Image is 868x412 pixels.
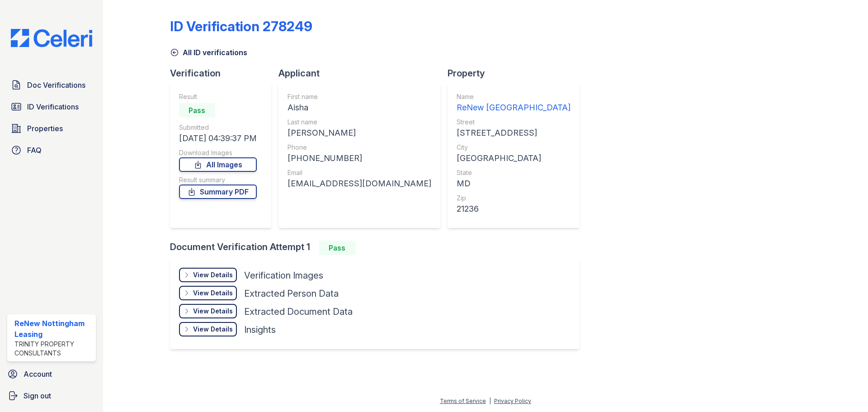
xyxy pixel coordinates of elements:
div: View Details [193,289,233,298]
div: | [489,398,491,404]
div: Extracted Document Data [244,305,353,318]
div: Insights [244,323,276,336]
div: Verification [170,67,278,80]
a: Privacy Policy [494,398,531,404]
div: Phone [288,143,431,152]
a: Terms of Service [440,398,486,404]
div: [GEOGRAPHIC_DATA] [457,152,571,165]
div: Download Images [179,148,257,157]
a: FAQ [7,141,96,159]
a: Properties [7,119,96,137]
div: View Details [193,270,233,279]
div: Verification Images [244,269,323,282]
div: Email [288,168,431,177]
a: Sign out [4,387,99,405]
div: Submitted [179,123,257,132]
img: CE_Logo_Blue-a8612792a0a2168367f1c8372b55b34899dd931a85d93a1a3d3e32e68fde9ad4.png [4,29,99,47]
div: [PHONE_NUMBER] [288,152,431,165]
a: Summary PDF [179,185,257,199]
div: ReNew Nottingham Leasing [14,318,92,340]
span: FAQ [27,145,42,156]
div: City [457,143,571,152]
div: Aisha [288,101,431,114]
div: View Details [193,307,233,316]
span: Properties [27,123,63,134]
div: Extracted Person Data [244,287,339,300]
div: Name [457,92,571,101]
div: Result [179,92,257,101]
div: Pass [319,241,355,255]
span: Sign out [24,390,51,401]
div: Zip [457,194,571,203]
span: Doc Verifications [27,80,85,90]
div: ReNew [GEOGRAPHIC_DATA] [457,101,571,114]
div: Pass [179,103,215,118]
a: All ID verifications [170,47,247,58]
div: First name [288,92,431,101]
a: All Images [179,157,257,172]
div: Applicant [278,67,448,80]
a: Account [4,365,99,383]
div: Street [457,118,571,127]
div: [STREET_ADDRESS] [457,127,571,139]
div: ID Verification 278249 [170,18,312,34]
div: [EMAIL_ADDRESS][DOMAIN_NAME] [288,177,431,190]
div: [DATE] 04:39:37 PM [179,132,257,145]
div: MD [457,177,571,190]
div: Document Verification Attempt 1 [170,241,587,255]
div: Last name [288,118,431,127]
a: ID Verifications [7,98,96,116]
a: Doc Verifications [7,76,96,94]
div: View Details [193,325,233,334]
div: Property [448,67,587,80]
div: 21236 [457,203,571,215]
div: [PERSON_NAME] [288,127,431,139]
a: Name ReNew [GEOGRAPHIC_DATA] [457,92,571,114]
div: Trinity Property Consultants [14,340,92,358]
span: ID Verifications [27,101,79,112]
div: State [457,168,571,177]
span: Account [24,369,52,379]
div: Result summary [179,175,257,185]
